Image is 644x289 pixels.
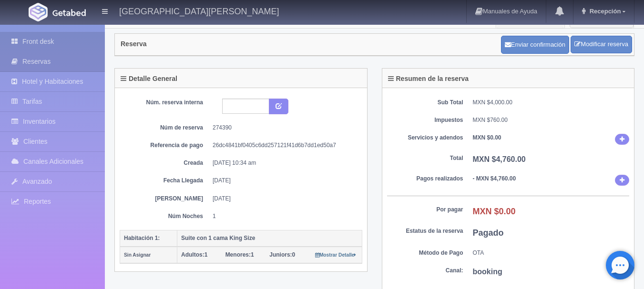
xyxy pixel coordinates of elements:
dt: Pagos realizados [387,175,463,183]
th: Suite con 1 cama King Size [177,230,362,247]
img: Getabed [29,3,48,21]
strong: Adultos: [181,251,204,258]
dt: Método de Pago [387,249,463,257]
dd: 274390 [213,124,355,132]
dt: Sub Total [387,99,463,107]
dd: 26dc4841bf0405c6dd257121f41d6b7dd1ed50a7 [213,141,355,149]
small: Mostrar Detalle [315,252,357,258]
h4: [GEOGRAPHIC_DATA][PERSON_NAME] [119,5,279,17]
b: MXN $0.00 [473,207,516,216]
dt: Estatus de la reserva [387,227,463,235]
strong: Juniors: [269,251,292,258]
h4: Resumen de la reserva [388,75,469,82]
dd: [DATE] [213,177,355,185]
dt: Por pagar [387,206,463,214]
dt: Fecha Llegada [127,177,203,185]
dd: MXN $760.00 [473,116,630,124]
dt: Canal: [387,267,463,275]
button: Enviar confirmación [501,36,569,54]
small: Sin Asignar [124,252,151,258]
b: Pagado [473,228,504,238]
dt: Núm. reserva interna [127,99,203,107]
h4: Detalle General [121,75,177,82]
b: Habitación 1: [124,235,160,241]
b: MXN $0.00 [473,134,501,141]
span: Recepción [587,8,621,15]
dt: Creada [127,159,203,167]
dt: Referencia de pago [127,141,203,149]
dt: Servicios y adendos [387,134,463,142]
span: 0 [269,251,295,258]
span: 1 [225,251,254,258]
dd: OTA [473,249,630,257]
span: 1 [181,251,207,258]
strong: Menores: [225,251,251,258]
img: Getabed [52,9,86,16]
b: booking [473,268,502,276]
dt: Impuestos [387,116,463,124]
dd: MXN $4,000.00 [473,99,630,107]
dd: [DATE] 10:34 am [213,159,355,167]
dd: 1 [213,212,355,220]
a: Mostrar Detalle [315,251,357,258]
dt: Total [387,154,463,162]
b: MXN $4,760.00 [473,155,526,163]
dd: [DATE] [213,195,355,203]
h4: Reserva [121,40,147,48]
dt: Núm de reserva [127,124,203,132]
dt: Núm Noches [127,212,203,220]
dt: [PERSON_NAME] [127,195,203,203]
a: Modificar reserva [571,36,632,53]
b: - MXN $4,760.00 [473,175,516,182]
